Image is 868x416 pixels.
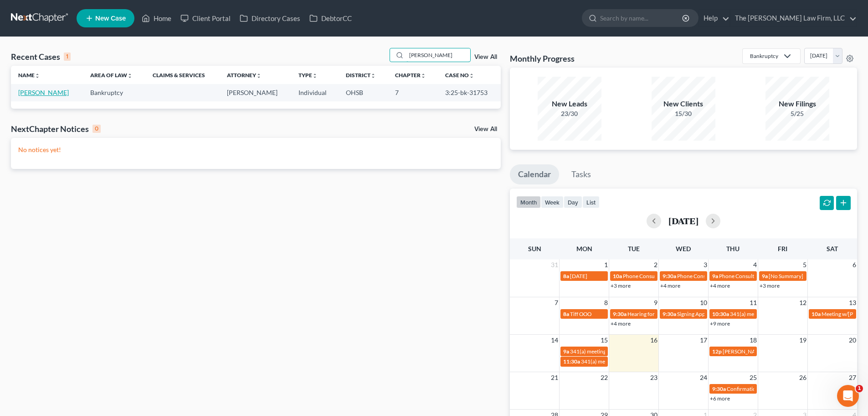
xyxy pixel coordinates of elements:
a: Typeunfold_more [298,72,318,79]
i: unfold_more [127,73,133,79]
td: 3:25-bk-31753 [438,84,501,101]
span: Phone Consultation - [PERSON_NAME] [623,273,717,279]
button: list [582,196,600,208]
div: New Filings [765,99,829,109]
a: Calendar [510,164,559,184]
div: NextChapter Notices [11,123,101,134]
span: 9a [712,273,718,279]
span: 9a [762,273,768,279]
span: 341(a) meeting for [PERSON_NAME] [570,348,658,355]
span: Hearing for [PERSON_NAME] & [PERSON_NAME] [627,311,747,317]
a: Case Nounfold_more [445,72,474,79]
button: day [564,196,582,208]
td: 7 [388,84,438,101]
a: Help [699,10,729,26]
a: +4 more [710,282,730,289]
span: Wed [676,245,691,253]
div: 5/25 [765,109,829,118]
a: Client Portal [176,10,235,26]
span: 8a [563,273,569,279]
a: Tasks [563,164,599,184]
span: 19 [798,335,807,346]
span: Fri [778,245,787,253]
span: New Case [95,15,126,22]
span: Signing Appointment - [PERSON_NAME] - Chapter 7 [677,311,801,317]
div: 23/30 [538,109,601,118]
span: Thu [726,245,740,253]
span: 20 [848,335,857,346]
span: 23 [649,372,658,383]
span: 26 [798,372,807,383]
span: 1 [856,385,863,392]
span: 8 [603,297,609,308]
span: 9:30a [663,311,676,317]
span: 16 [649,335,658,346]
a: DebtorCC [305,10,356,26]
span: 22 [600,372,609,383]
span: 5 [802,259,807,270]
td: [PERSON_NAME] [220,84,292,101]
span: 17 [699,335,708,346]
span: 27 [848,372,857,383]
span: 9:30a [663,273,676,279]
a: View All [474,126,497,132]
div: 0 [92,125,101,133]
div: New Clients [652,99,715,109]
span: 341(a) meeting for [PERSON_NAME] [730,311,818,317]
a: +3 more [611,282,631,289]
span: 10a [812,311,821,317]
span: Tue [628,245,640,253]
div: New Leads [538,99,601,109]
a: +9 more [710,320,730,327]
span: 341(a) meeting for [PERSON_NAME] [581,358,669,365]
td: Individual [291,84,339,101]
span: 9:30a [712,385,726,392]
input: Search by name... [600,10,683,26]
span: 12p [712,348,722,355]
a: Directory Cases [235,10,305,26]
span: [No Summary] [769,273,803,279]
td: OHSB [339,84,388,101]
span: [DATE] [570,273,587,279]
span: 1 [603,259,609,270]
i: unfold_more [370,73,376,79]
span: 9a [563,348,569,355]
i: unfold_more [421,73,426,79]
input: Search by name... [406,48,470,62]
div: Bankruptcy [750,52,778,60]
span: Phone Consultation - [PERSON_NAME][GEOGRAPHIC_DATA] [719,273,868,279]
a: +4 more [611,320,631,327]
a: +3 more [760,282,780,289]
span: 7 [554,297,559,308]
iframe: Intercom live chat [837,385,859,407]
span: Sun [528,245,541,253]
span: Mon [576,245,592,253]
a: Districtunfold_more [346,72,376,79]
div: Recent Cases [11,51,71,62]
span: 9 [653,297,658,308]
h2: [DATE] [668,216,699,226]
span: 2 [653,259,658,270]
a: Home [137,10,176,26]
span: 10:30a [712,311,729,317]
a: Nameunfold_more [18,72,40,79]
span: 14 [550,335,559,346]
span: 25 [749,372,758,383]
span: 13 [848,297,857,308]
a: Attorneyunfold_more [227,72,262,79]
span: 6 [852,259,857,270]
span: 18 [749,335,758,346]
span: 31 [550,259,559,270]
span: 3 [703,259,708,270]
span: Phone Consultation - [PERSON_NAME] [677,273,771,279]
a: View All [474,54,497,60]
a: +6 more [710,395,730,402]
span: 11 [749,297,758,308]
h3: Monthly Progress [510,53,575,64]
span: 4 [752,259,758,270]
a: +4 more [660,282,680,289]
span: Tiff OOO [570,311,591,317]
a: [PERSON_NAME] [18,89,69,96]
span: 9:30a [613,311,627,317]
span: 8a [563,311,569,317]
